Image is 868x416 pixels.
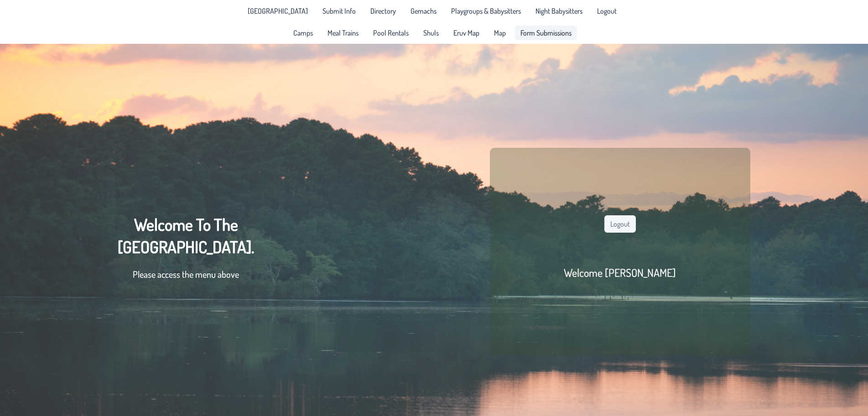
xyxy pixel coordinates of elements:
[451,7,521,15] span: Playgroups & Babysitters
[411,7,437,15] span: Gemachs
[446,4,526,18] a: Playgroups & Babysitters
[118,267,254,281] p: Please access the menu above
[317,4,361,18] a: Submit Info
[373,29,409,36] span: Pool Rentals
[248,7,308,15] span: [GEOGRAPHIC_DATA]
[592,4,622,18] li: Logout
[322,26,364,40] a: Meal Trains
[423,29,439,36] span: Shuls
[448,26,485,40] a: Eruv Map
[370,7,396,15] span: Directory
[405,4,442,18] a: Gemachs
[322,7,356,15] span: Submit Info
[242,4,313,18] li: Pine Lake Park
[327,29,359,36] span: Meal Trains
[288,26,318,40] a: Camps
[494,29,506,36] span: Map
[520,29,572,36] span: Form Submissions
[515,26,577,40] a: Form Submissions
[368,26,414,40] a: Pool Rentals
[453,29,479,36] span: Eruv Map
[418,26,444,40] a: Shuls
[242,4,313,18] a: [GEOGRAPHIC_DATA]
[564,265,676,280] h2: Welcome [PERSON_NAME]
[604,215,636,233] button: Logout
[530,4,588,18] a: Night Babysitters
[365,4,401,18] a: Directory
[535,7,582,15] span: Night Babysitters
[489,26,511,40] a: Map
[118,213,254,290] div: Welcome To The [GEOGRAPHIC_DATA].
[293,29,313,36] span: Camps
[597,7,617,15] span: Logout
